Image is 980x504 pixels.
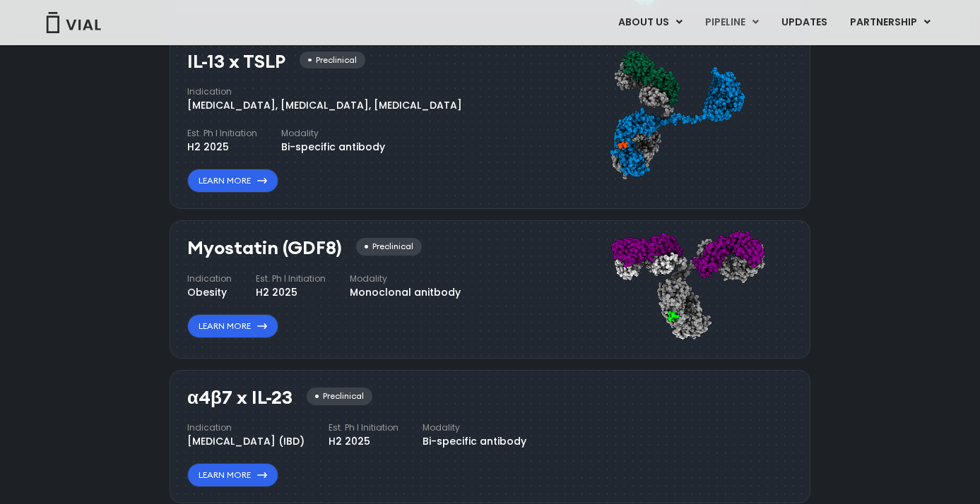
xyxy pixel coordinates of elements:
[187,127,257,140] h4: Est. Ph I Initiation
[256,272,326,285] h4: Est. Ph I Initiation
[423,434,526,449] div: Bi-specific antibody
[187,388,293,408] h3: α4β7 x IL-23
[45,12,102,33] img: Vial Logo
[187,238,342,258] h3: Myostatin (GDF8)
[839,11,942,35] a: PARTNERSHIPMenu Toggle
[187,314,278,338] a: Learn More
[350,285,461,300] div: Monoclonal anitbody
[187,169,278,193] a: Learn More
[307,388,372,405] div: Preclinical
[329,434,399,449] div: H2 2025
[187,272,232,285] h4: Indication
[187,434,305,449] div: [MEDICAL_DATA] (IBD)
[187,140,257,155] div: H2 2025
[694,11,769,35] a: PIPELINEMenu Toggle
[423,421,526,434] h4: Modality
[350,272,461,285] h4: Modality
[187,52,285,72] h3: IL-13 x TSLP
[770,11,838,35] a: UPDATES
[281,127,385,140] h4: Modality
[187,421,305,434] h4: Indication
[300,52,365,69] div: Preclinical
[187,98,462,113] div: [MEDICAL_DATA], [MEDICAL_DATA], [MEDICAL_DATA]
[607,11,693,35] a: ABOUT USMenu Toggle
[329,421,399,434] h4: Est. Ph I Initiation
[187,463,278,487] a: Learn More
[187,85,462,98] h4: Indication
[356,238,422,256] div: Preclinical
[281,140,385,155] div: Bi-specific antibody
[256,285,326,300] div: H2 2025
[187,285,232,300] div: Obesity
